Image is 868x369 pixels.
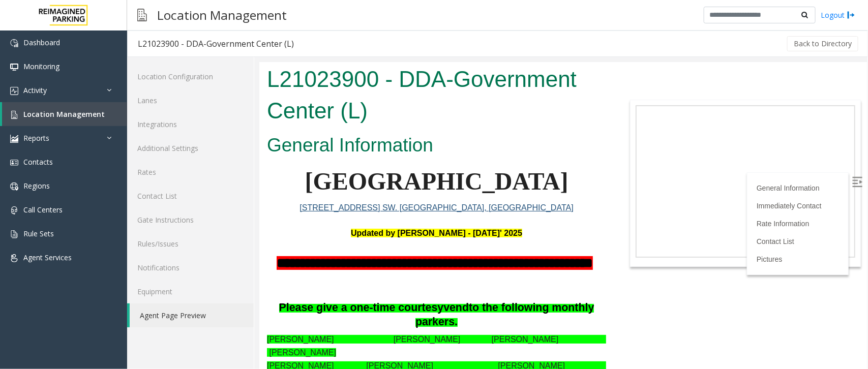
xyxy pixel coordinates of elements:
img: Open/Close Sidebar Menu [593,115,603,125]
img: 'icon' [10,182,18,191]
a: Equipment [127,280,254,303]
h2: General Information [8,70,347,97]
a: Immediately Contact [497,140,562,148]
img: logout [847,10,855,20]
a: Location Configuration [127,65,254,88]
img: 'icon' [10,39,18,47]
img: 'icon' [10,135,18,143]
img: 'icon' [10,63,18,71]
a: Contact List [127,184,254,208]
a: Notifications [127,256,254,280]
span: Activity [23,85,47,95]
a: Rules/Issues [127,232,254,256]
a: General Information [497,122,560,130]
h3: Location Management [152,3,292,27]
a: Additional Settings [127,136,254,160]
a: Rates [127,160,254,184]
img: 'icon' [10,230,18,238]
img: 'icon' [10,111,18,119]
span: to the following monthly parkers. [156,239,335,266]
div: L21023900 - DDA-Government Center (L) [138,37,294,50]
font: Updated by [PERSON_NAME] - [DATE]' 2025 [92,167,263,175]
a: Agent Page Preview [130,303,254,327]
span: Rule Sets [23,229,54,238]
a: Contact List [497,175,535,183]
span: Contacts [23,157,53,167]
a: Gate Instructions [127,208,254,232]
span: Monitoring [23,61,59,71]
span: Reports [23,133,49,143]
img: 'icon' [10,206,18,214]
span: Call Centers [23,205,63,214]
img: 'icon' [10,159,18,167]
img: pageIcon [137,3,147,27]
span: Dashboard [23,38,60,47]
button: Back to Directory [787,36,858,51]
a: Lanes [127,88,254,112]
h1: L21023900 - DDA-Government Center (L) [8,2,347,64]
a: Pictures [497,193,523,201]
a: Integrations [127,112,254,136]
img: 'icon' [10,87,18,95]
img: 'icon' [10,254,18,262]
a: Logout [821,10,855,20]
span: Regions [23,181,50,191]
span: [PERSON_NAME] [PERSON_NAME] [PERSON_NAME] [PERSON_NAME] [8,273,347,295]
a: Rate Information [497,158,550,166]
a: Location Management [2,102,127,126]
a: [STREET_ADDRESS] SW. [GEOGRAPHIC_DATA], [GEOGRAPHIC_DATA] [40,141,314,150]
span: Please give a one-time courtesy [20,239,185,252]
span: [GEOGRAPHIC_DATA] [45,106,309,133]
span: Location Management [23,109,105,119]
span: [PERSON_NAME] [PERSON_NAME] [PERSON_NAME] [PERSON_NAME] [8,299,347,321]
span: vend [184,239,209,252]
span: Agent Services [23,253,72,262]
